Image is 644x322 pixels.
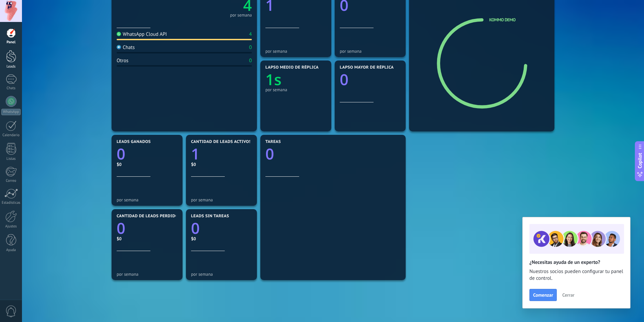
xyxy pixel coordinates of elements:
[117,236,177,242] div: $0
[191,197,252,202] div: por semana
[117,44,135,51] div: Chats
[117,162,177,167] div: $0
[265,49,326,54] div: por semana
[117,144,177,164] a: 0
[529,289,557,301] button: Comenzar
[191,162,252,167] div: $0
[1,157,21,161] div: Listas
[265,144,274,164] text: 0
[117,272,177,277] div: por semana
[117,57,128,64] div: Otros
[1,86,21,91] div: Chats
[191,144,252,164] a: 1
[265,140,281,144] span: Tareas
[191,236,252,242] div: $0
[1,224,21,229] div: Ajustes
[529,268,623,282] span: Nuestros socios pueden configurar tu panel de control.
[340,65,393,70] span: Lapso mayor de réplica
[1,65,21,69] div: Leads
[117,45,121,49] img: Chats
[191,218,200,239] text: 0
[117,140,151,144] span: Leads ganados
[265,144,401,164] a: 0
[340,69,349,90] text: 0
[191,144,200,164] text: 1
[249,57,252,64] div: 0
[249,31,252,38] div: 4
[117,218,125,239] text: 0
[265,65,319,70] span: Lapso medio de réplica
[265,87,326,92] div: por semana
[249,44,252,51] div: 0
[1,133,21,138] div: Calendario
[191,272,252,277] div: por semana
[117,214,181,219] span: Cantidad de leads perdidos
[191,140,252,144] span: Cantidad de leads activos
[1,179,21,183] div: Correo
[230,14,252,17] div: por semana
[117,31,167,38] div: WhatsApp Cloud API
[529,259,623,266] h2: ¿Necesitas ayuda de un experto?
[117,218,177,239] a: 0
[191,218,252,239] a: 0
[191,214,229,219] span: Leads sin tareas
[340,49,401,54] div: por semana
[117,144,125,164] text: 0
[117,32,121,36] img: WhatsApp Cloud API
[1,248,21,252] div: Ayuda
[1,40,21,45] div: Panel
[1,201,21,205] div: Estadísticas
[117,197,177,202] div: por semana
[1,109,21,115] div: WhatsApp
[489,17,516,23] a: Kommo Demo
[265,69,282,90] text: 1s
[533,293,553,297] span: Comenzar
[637,153,643,168] span: Copilot
[562,293,574,297] span: Cerrar
[559,290,577,300] button: Cerrar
